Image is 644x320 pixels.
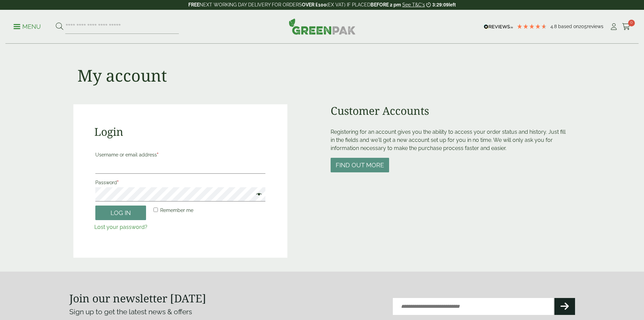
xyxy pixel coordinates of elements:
a: See T&C's [402,2,425,7]
p: Sign up to get the latest news & offers [69,306,297,317]
strong: Join our newsletter [DATE] [69,291,206,305]
a: Menu [14,23,41,29]
span: reviews [587,24,603,29]
i: Cart [622,23,630,30]
img: GreenPak Supplies [289,18,356,35]
strong: FREE [188,2,199,7]
label: Password [95,178,265,187]
strong: BEFORE 2 pm [371,2,401,7]
h1: My account [77,66,167,85]
span: Remember me [160,208,193,213]
span: 0 [628,20,635,26]
h2: Customer Accounts [331,104,571,117]
a: Lost your password? [94,224,147,230]
span: 205 [579,24,587,29]
a: Find out more [331,162,389,169]
strong: OVER £100 [302,2,327,7]
h2: Login [94,125,266,138]
span: Based on [558,24,579,29]
div: 4.79 Stars [517,23,547,29]
button: Find out more [331,158,389,172]
i: My Account [610,23,618,30]
img: REVIEWS.io [484,24,513,29]
span: left [449,2,456,7]
label: Username or email address [95,150,265,159]
p: Registering for an account gives you the ability to access your order status and history. Just fi... [331,128,571,152]
a: 0 [622,22,630,32]
button: Log in [95,206,146,220]
input: Remember me [153,208,158,212]
p: Menu [14,23,41,31]
span: 3:29:09 [432,2,449,7]
span: 4.8 [550,24,558,29]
